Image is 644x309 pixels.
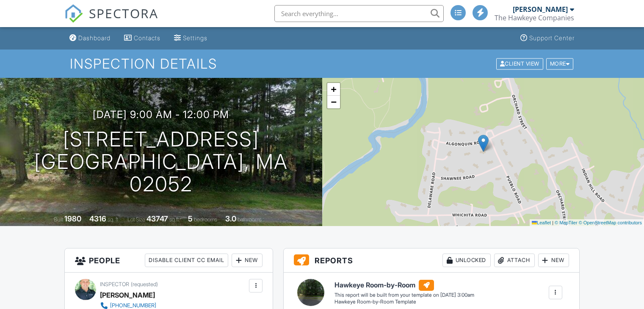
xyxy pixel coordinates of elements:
[78,34,111,41] div: Dashboard
[100,281,129,287] span: Inspector
[513,5,568,14] div: [PERSON_NAME]
[331,97,336,107] span: −
[494,254,535,267] div: Attach
[110,302,156,309] div: [PHONE_NUMBER]
[232,254,263,267] div: New
[284,248,579,273] h3: Reports
[65,248,273,273] h3: People
[334,292,474,298] div: This report will be built from your template on [DATE] 3:00am
[334,280,474,291] h6: Hawkeye Room-by-Room
[529,34,575,41] div: Support Center
[532,220,551,225] a: Leaflet
[131,281,158,287] span: (requested)
[145,254,228,267] div: Disable Client CC Email
[64,4,83,23] img: The Best Home Inspection Software - Spectora
[517,30,578,46] a: Support Center
[127,216,145,223] span: Lot Size
[134,34,160,41] div: Contacts
[54,216,63,223] span: Built
[70,56,574,71] h1: Inspection Details
[327,96,340,108] a: Zoom out
[442,254,491,267] div: Unlocked
[169,216,180,223] span: sq.ft.
[495,60,545,66] a: Client View
[194,216,217,223] span: bedrooms
[225,214,236,223] div: 3.0
[555,220,578,225] a: © MapTiler
[546,58,574,69] div: More
[171,30,211,46] a: Settings
[579,220,642,225] a: © OpenStreetMap contributors
[14,128,309,195] h1: [STREET_ADDRESS] [GEOGRAPHIC_DATA], MA 02052
[89,214,106,223] div: 4316
[93,109,229,120] h3: [DATE] 9:00 am - 12:00 pm
[327,83,340,96] a: Zoom in
[121,30,164,46] a: Contacts
[66,30,114,46] a: Dashboard
[100,289,155,301] div: [PERSON_NAME]
[89,4,158,22] span: SPECTORA
[146,214,168,223] div: 43747
[188,214,193,223] div: 5
[238,216,262,223] span: bathrooms
[538,254,569,267] div: New
[495,14,574,22] div: The Hawkeye Companies
[496,58,543,69] div: Client View
[64,214,81,223] div: 1980
[334,298,474,306] div: Hawkeye Room-by-Room Template
[552,220,553,225] span: |
[274,5,444,22] input: Search everything...
[331,84,336,94] span: +
[478,135,489,152] img: Marker
[183,34,207,41] div: Settings
[64,11,158,29] a: SPECTORA
[108,216,119,223] span: sq. ft.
